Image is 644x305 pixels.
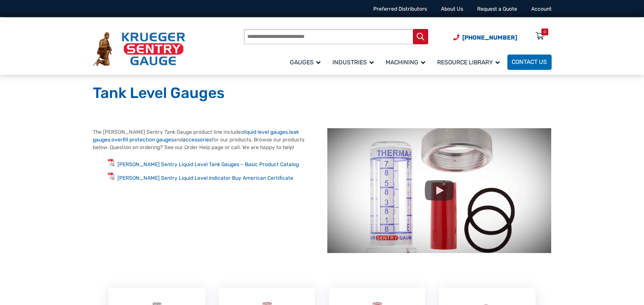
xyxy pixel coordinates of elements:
span: Machining [386,59,425,66]
a: overfill protection gauges [112,137,174,143]
a: About Us [441,6,463,12]
a: [PERSON_NAME] Sentry Liquid Level Tank Gauges – Basic Product Catalog [117,161,299,167]
a: accessories [183,137,212,143]
a: [PERSON_NAME] Sentry Liquid Level Indicator Buy American Certificate [117,175,293,181]
a: Gauges [286,53,328,71]
a: Preferred Distributors [373,6,427,12]
div: 0 [544,29,546,35]
p: The [PERSON_NAME] Sentry Tank Gauge product line includes , , and for our products. Browse our pr... [93,128,317,152]
span: Contact Us [512,59,547,66]
a: Industries [328,53,381,71]
a: Phone Number (920) 434-8860 [453,33,517,42]
span: Industries [332,59,374,66]
a: liquid level gauges [243,129,288,135]
a: Resource Library [433,53,507,71]
span: Gauges [290,59,321,66]
a: Request a Quote [477,6,517,12]
a: Contact Us [507,55,552,70]
span: Resource Library [437,59,500,66]
span: [PHONE_NUMBER] [462,34,517,41]
h1: Tank Level Gauges [93,84,552,103]
img: Krueger Sentry Gauge [93,32,185,66]
a: leak gauges [93,129,299,143]
a: Account [531,6,552,12]
img: Tank Level Gauges [327,128,551,253]
a: Machining [381,53,433,71]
